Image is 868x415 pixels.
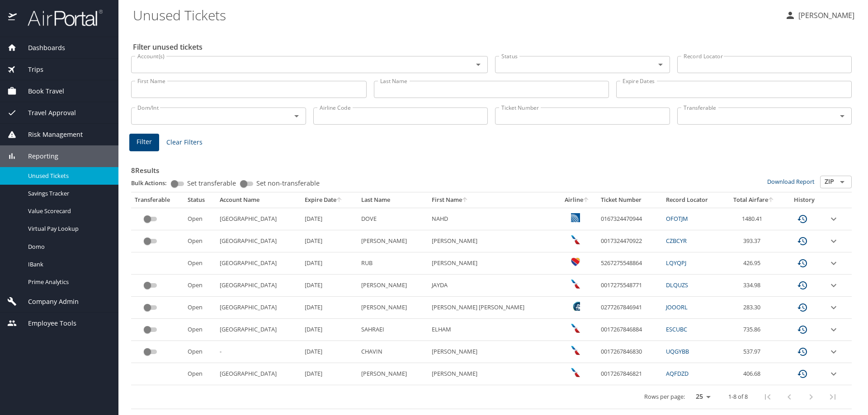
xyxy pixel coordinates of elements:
span: Reporting [17,151,58,161]
td: RUB [358,252,428,275]
button: sort [768,197,774,203]
td: 0017267846830 [597,341,662,363]
td: [PERSON_NAME] [428,230,557,252]
span: Book Travel [17,86,64,96]
td: [DATE] [301,319,358,341]
a: OFOTJM [666,214,688,223]
td: [DATE] [301,341,358,363]
button: Open [290,110,303,122]
h2: Filter unused tickets [133,40,854,54]
a: JOOORL [666,303,688,311]
td: [GEOGRAPHIC_DATA] [216,319,301,341]
h1: Unused Tickets [133,1,778,29]
td: 0017267846884 [597,319,662,341]
td: 1480.41 [724,208,784,230]
td: [PERSON_NAME] [428,252,557,275]
th: History [784,192,825,208]
td: [GEOGRAPHIC_DATA] [216,363,301,385]
th: Airline [557,192,597,208]
td: [PERSON_NAME] [358,363,428,385]
button: Open [836,110,849,122]
p: 1-8 of 8 [728,394,748,400]
td: 406.68 [724,363,784,385]
td: [PERSON_NAME] [428,341,557,363]
td: 735.86 [724,319,784,341]
th: Last Name [358,192,428,208]
td: [DATE] [301,252,358,275]
th: First Name [428,192,557,208]
span: Dashboards [17,43,65,53]
td: [GEOGRAPHIC_DATA] [216,208,301,230]
button: expand row [828,324,839,335]
button: expand row [828,346,839,357]
button: expand row [828,302,839,313]
img: American Airlines [571,324,580,333]
td: Open [184,341,216,363]
td: [DATE] [301,208,358,230]
div: Transferable [135,196,180,204]
td: 334.98 [724,275,784,297]
td: CHAVIN [358,341,428,363]
td: [PERSON_NAME] [PERSON_NAME] [428,297,557,319]
img: airportal-logo.png [18,9,103,27]
span: Prime Analytics [28,278,108,286]
td: Open [184,208,216,230]
td: Open [184,363,216,385]
img: American Airlines [571,280,580,289]
th: Expire Date [301,192,358,208]
td: Open [184,252,216,275]
button: Open [836,176,849,188]
img: American Airlines [571,368,580,377]
button: expand row [828,236,839,247]
td: NAHD [428,208,557,230]
td: [DATE] [301,275,358,297]
button: Clear Filters [163,134,206,151]
a: LQYQPJ [666,259,686,267]
td: [DATE] [301,363,358,385]
span: Filter [137,136,152,148]
img: icon-airportal.png [8,9,18,27]
span: Risk Management [17,130,83,140]
th: Status [184,192,216,208]
span: Virtual Pay Lookup [28,224,108,233]
td: [PERSON_NAME] [358,230,428,252]
td: Open [184,297,216,319]
button: sort [583,197,590,203]
td: 0167324470944 [597,208,662,230]
td: 5267275548864 [597,252,662,275]
button: expand row [828,368,839,379]
td: [GEOGRAPHIC_DATA] [216,297,301,319]
button: expand row [828,258,839,269]
td: SAHRAEI [358,319,428,341]
td: 537.97 [724,341,784,363]
a: UQGYBB [666,347,689,355]
span: Value Scorecard [28,207,108,215]
td: Open [184,275,216,297]
td: [DATE] [301,230,358,252]
td: 0017267846821 [597,363,662,385]
img: Alaska Airlines [571,302,580,311]
td: [DATE] [301,297,358,319]
td: 426.95 [724,252,784,275]
td: JAYDA [428,275,557,297]
td: [GEOGRAPHIC_DATA] [216,252,301,275]
td: 0277267846941 [597,297,662,319]
img: United Airlines [571,213,580,222]
th: Total Airfare [724,192,784,208]
td: [PERSON_NAME] [428,363,557,385]
a: ESCUBC [666,325,687,333]
button: sort [462,197,468,203]
button: Filter [129,134,159,151]
span: Trips [17,65,43,75]
span: Set non-transferable [256,180,320,187]
span: Savings Tracker [28,189,108,198]
p: [PERSON_NAME] [796,10,854,21]
td: [GEOGRAPHIC_DATA] [216,230,301,252]
td: [PERSON_NAME] [358,275,428,297]
p: Rows per page: [644,394,685,400]
button: sort [336,197,343,203]
span: Travel Approval [17,108,76,118]
span: Set transferable [187,180,236,187]
button: expand row [828,214,839,224]
span: Company Admin [17,297,79,307]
